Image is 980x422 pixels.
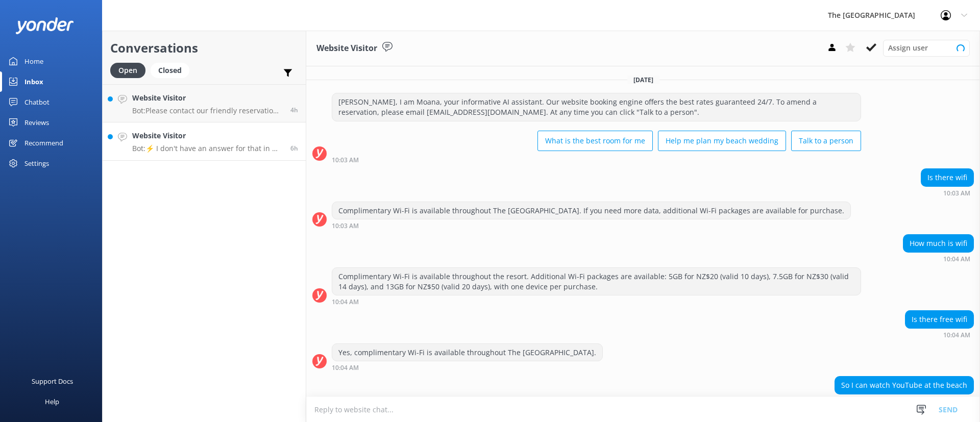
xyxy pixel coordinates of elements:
[45,391,59,412] div: Help
[332,364,603,371] div: Sep 07 2025 10:04am (UTC -10:00) Pacific/Honolulu
[103,84,306,122] a: Website VisitorBot:Please contact our friendly reservation staff at [EMAIL_ADDRESS][DOMAIN_NAME] ...
[888,42,928,54] span: Assign user
[151,64,194,76] a: Closed
[290,144,298,153] span: Sep 07 2025 10:04am (UTC -10:00) Pacific/Honolulu
[110,38,298,58] h2: Conversations
[332,268,861,295] div: Complimentary Wi-Fi is available throughout the resort. Additional Wi-Fi packages are available: ...
[332,156,861,163] div: Sep 07 2025 10:03am (UTC -10:00) Pacific/Honolulu
[332,202,850,219] div: Complimentary Wi-Fi is available throughout The [GEOGRAPHIC_DATA]. If you need more data, additio...
[110,63,145,78] div: Open
[103,122,306,161] a: Website VisitorBot:⚡ I don't have an answer for that in my knowledge base. Please try and rephras...
[290,106,298,114] span: Sep 07 2025 11:20am (UTC -10:00) Pacific/Honolulu
[905,311,973,328] div: Is there free wifi
[537,131,653,151] button: What is the best room for me
[32,371,73,391] div: Support Docs
[658,131,786,151] button: Help me plan my beach wedding
[835,377,973,394] div: So I can watch YouTube at the beach
[332,157,359,163] strong: 10:03 AM
[332,298,861,305] div: Sep 07 2025 10:04am (UTC -10:00) Pacific/Honolulu
[24,71,43,92] div: Inbox
[921,169,973,186] div: Is there wifi
[332,222,851,229] div: Sep 07 2025 10:03am (UTC -10:00) Pacific/Honolulu
[332,223,359,229] strong: 10:03 AM
[110,64,151,76] a: Open
[903,235,973,252] div: How much is wifi
[24,153,49,173] div: Settings
[332,299,359,305] strong: 10:04 AM
[132,106,283,115] p: Bot: Please contact our friendly reservation staff at [EMAIL_ADDRESS][DOMAIN_NAME] or telephone +...
[151,63,189,78] div: Closed
[905,331,974,338] div: Sep 07 2025 10:04am (UTC -10:00) Pacific/Honolulu
[15,17,74,34] img: yonder-white-logo.png
[24,112,49,133] div: Reviews
[883,40,970,56] div: Assign User
[332,365,359,371] strong: 10:04 AM
[24,92,50,112] div: Chatbot
[24,51,43,71] div: Home
[627,76,659,84] span: [DATE]
[24,133,63,153] div: Recommend
[316,42,377,55] h3: Website Visitor
[943,256,970,262] strong: 10:04 AM
[943,190,970,196] strong: 10:03 AM
[332,344,602,361] div: Yes, complimentary Wi-Fi is available throughout The [GEOGRAPHIC_DATA].
[332,93,861,120] div: [PERSON_NAME], I am Moana, your informative AI assistant. Our website booking engine offers the b...
[921,189,974,196] div: Sep 07 2025 10:03am (UTC -10:00) Pacific/Honolulu
[132,92,283,104] h4: Website Visitor
[132,144,283,153] p: Bot: ⚡ I don't have an answer for that in my knowledge base. Please try and rephrase your questio...
[943,332,970,338] strong: 10:04 AM
[791,131,861,151] button: Talk to a person
[903,255,974,262] div: Sep 07 2025 10:04am (UTC -10:00) Pacific/Honolulu
[132,130,283,141] h4: Website Visitor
